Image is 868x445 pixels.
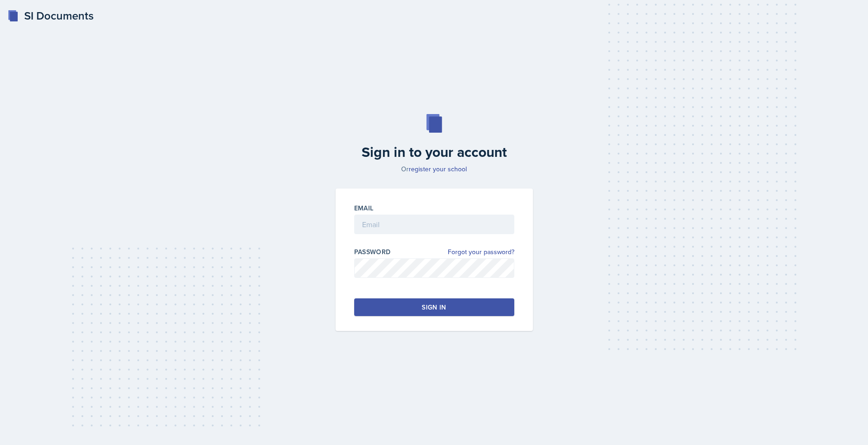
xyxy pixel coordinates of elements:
[422,303,446,312] div: Sign in
[409,164,467,174] a: register your school
[448,247,514,257] a: Forgot your password?
[354,247,391,256] label: Password
[7,7,94,24] a: SI Documents
[354,215,514,234] input: Email
[330,144,538,161] h2: Sign in to your account
[330,164,538,174] p: Or
[354,298,514,316] button: Sign in
[354,203,374,213] label: Email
